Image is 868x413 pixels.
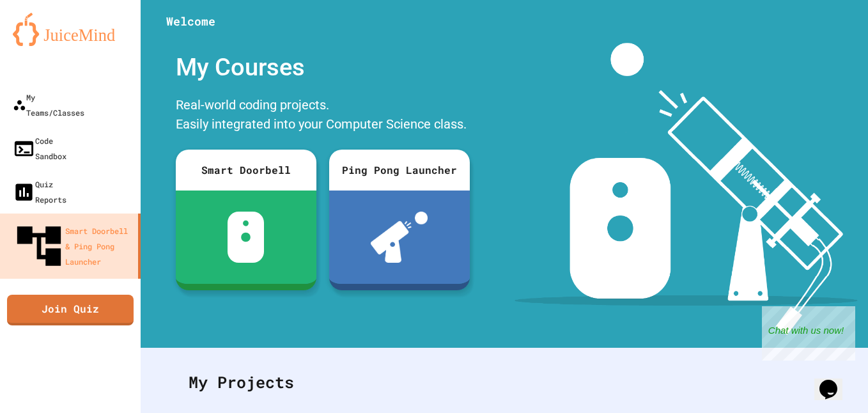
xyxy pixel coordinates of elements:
[762,306,855,361] iframe: chat widget
[13,176,66,207] div: Quiz Reports
[176,357,833,407] div: My Projects
[371,212,428,263] img: ppl-with-ball.png
[13,13,128,46] img: logo-orange.svg
[228,212,264,263] img: sdb-white.svg
[176,150,316,191] div: Smart Doorbell
[329,150,470,191] div: Ping Pong Launcher
[13,133,66,164] div: Code Sandbox
[169,43,476,92] div: My Courses
[515,43,857,335] img: banner-image-my-projects.png
[814,362,855,400] iframe: chat widget
[13,220,133,272] div: Smart Doorbell & Ping Pong Launcher
[13,90,84,120] div: My Teams/Classes
[7,295,134,325] a: Join Quiz
[169,92,476,140] div: Real-world coding projects. Easily integrated into your Computer Science class.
